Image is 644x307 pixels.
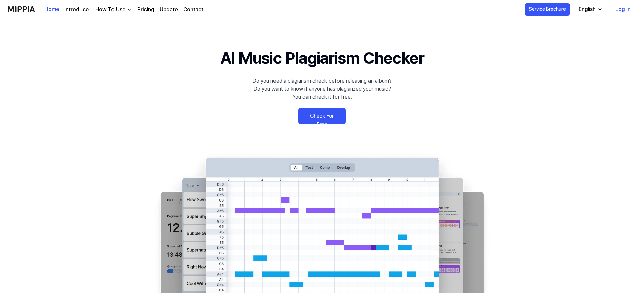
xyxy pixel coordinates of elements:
img: down [127,7,132,12]
a: Update [160,6,178,14]
a: Introduce [64,6,89,14]
div: How To Use [94,6,127,14]
a: Pricing [137,6,154,14]
h1: AI Music Plagiarism Checker [220,46,424,70]
a: Check For Free [298,108,346,124]
button: Service Brochure [525,3,570,16]
div: Do you need a plagiarism check before releasing an album? Do you want to know if anyone has plagi... [252,77,392,101]
button: English [573,3,607,16]
img: main Image [147,151,497,293]
button: How To Use [94,6,132,14]
a: Contact [183,6,203,14]
a: Home [44,0,59,19]
div: English [577,5,597,13]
